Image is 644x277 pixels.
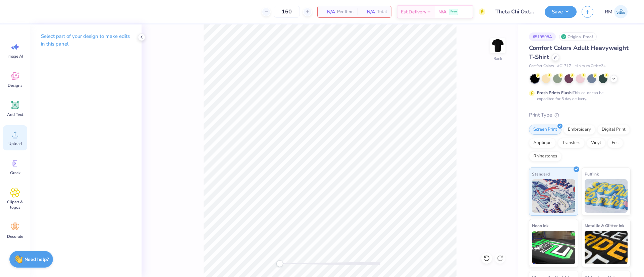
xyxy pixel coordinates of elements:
[274,6,300,18] input: – –
[585,179,628,213] img: Puff Ink
[558,138,585,148] div: Transfers
[7,112,23,117] span: Add Text
[529,151,561,161] div: Rhinestones
[401,8,426,15] span: Est. Delivery
[585,170,599,178] span: Puff Ink
[362,8,375,15] span: N/A
[276,260,283,267] div: Accessibility label
[557,63,571,69] span: # C1717
[614,5,628,18] img: Roberta Manuel
[587,138,605,148] div: Vinyl
[537,90,620,102] div: This color can be expedited for 5 day delivery.
[10,170,20,176] span: Greek
[7,54,23,59] span: Image AI
[532,179,575,213] img: Standard
[491,39,504,52] img: Back
[597,125,630,135] div: Digital Print
[529,111,631,119] div: Print Type
[438,8,446,15] span: N/A
[450,9,457,14] span: Free
[8,83,22,88] span: Designs
[24,256,49,263] strong: Need help?
[4,199,26,210] span: Clipart & logos
[529,44,629,61] span: Comfort Colors Adult Heavyweight T-Shirt
[529,138,556,148] div: Applique
[607,138,623,148] div: Foil
[563,125,595,135] div: Embroidery
[559,32,597,41] div: Original Proof
[493,56,502,62] div: Back
[545,6,577,18] button: Save
[41,32,131,48] p: Select part of your design to make edits in this panel
[575,63,608,69] span: Minimum Order: 24 +
[337,8,354,15] span: Per Item
[605,8,612,16] span: RM
[377,8,387,15] span: Total
[529,63,554,69] span: Comfort Colors
[602,5,631,18] a: RM
[529,32,556,41] div: # 519598A
[532,231,575,264] img: Neon Ink
[8,141,22,146] span: Upload
[585,231,628,264] img: Metallic & Glitter Ink
[490,5,540,18] input: Untitled Design
[585,222,624,229] span: Metallic & Glitter Ink
[529,125,561,135] div: Screen Print
[7,234,23,239] span: Decorate
[532,222,548,229] span: Neon Ink
[322,8,335,15] span: N/A
[537,90,573,95] strong: Fresh Prints Flash:
[532,170,550,178] span: Standard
